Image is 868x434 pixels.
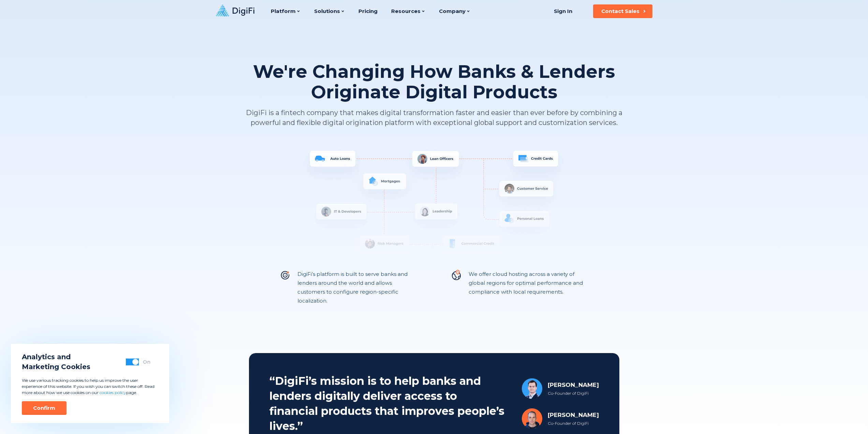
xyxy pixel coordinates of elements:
p: We offer cloud hosting across a variety of global regions for optimal performance and compliance ... [469,270,589,305]
a: cookies policy [100,390,126,395]
img: System Overview [245,148,623,264]
button: Confirm [22,401,67,415]
div: [PERSON_NAME] [548,381,599,389]
div: [PERSON_NAME] [548,411,599,419]
img: Joshua Jersey Avatar [522,378,542,399]
div: Co-Founder of DigiFi [548,420,599,426]
div: Contact Sales [601,8,639,15]
p: We use various tracking cookies to help us improve the user experience of this website. If you wi... [22,377,158,396]
div: Confirm [33,405,55,411]
h1: We're Changing How Banks & Lenders Originate Digital Products [245,61,623,102]
div: On [143,359,150,365]
div: Co-Founder of DigiFi [548,390,599,396]
h2: “DigiFi’s mission is to help banks and lenders digitally deliver access to financial products tha... [269,374,507,434]
img: Brad Vanderstarren Avatar [522,408,542,429]
p: DigiFi’s platform is built to serve banks and lenders around the world and allows customers to co... [297,270,417,305]
a: Sign In [546,4,581,18]
button: Contact Sales [593,4,652,18]
p: DigiFi is a fintech company that makes digital transformation faster and easier than ever before ... [245,108,623,128]
span: Analytics and [22,352,90,362]
span: Marketing Cookies [22,362,90,372]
